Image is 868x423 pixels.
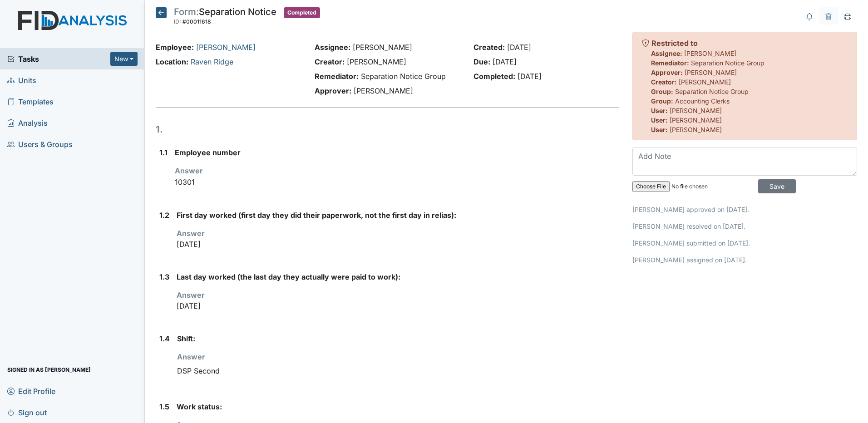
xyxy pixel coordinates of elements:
label: 1.1 [159,147,168,158]
span: [DATE] [507,43,531,52]
span: [PERSON_NAME] [670,116,722,124]
span: [PERSON_NAME] [684,49,736,57]
strong: User: [651,126,668,133]
span: [PERSON_NAME] [670,107,722,114]
strong: Location: [156,57,188,66]
span: Sign out [7,405,47,419]
strong: Approver: [315,86,351,95]
span: Form: [174,6,199,17]
strong: Approver: [651,69,683,76]
strong: Due: [473,57,490,66]
strong: Answer [177,290,205,300]
label: 1.2 [159,210,169,221]
span: Units [7,73,36,87]
label: Work status: [177,401,222,412]
a: Raven Ridge [191,57,233,66]
span: [PERSON_NAME] [354,86,413,95]
p: [PERSON_NAME] approved on [DATE]. [632,205,857,214]
span: Completed [284,7,320,18]
strong: Completed: [473,72,515,81]
span: [PERSON_NAME] [353,43,412,52]
strong: Answer [177,229,205,238]
a: Tasks [7,54,110,64]
span: Edit Profile [7,384,55,398]
span: [PERSON_NAME] [347,57,406,66]
span: Users & Groups [7,137,73,151]
input: Save [758,179,796,193]
strong: Group: [651,88,673,95]
label: 1.3 [159,271,169,282]
span: Signed in as [PERSON_NAME] [7,363,91,377]
span: Separation Notice Group [361,72,446,81]
p: [PERSON_NAME] submitted on [DATE]. [632,238,857,248]
span: Separation Notice Group [691,59,764,67]
strong: Employee: [156,43,194,52]
div: DSP Second [177,362,619,379]
span: [DATE] [493,57,517,66]
strong: Restricted to [651,39,698,48]
strong: Answer [175,166,203,175]
div: Separation Notice [174,7,276,27]
label: Shift: [177,333,195,344]
a: [PERSON_NAME] [196,43,256,52]
strong: Creator: [651,78,677,86]
strong: Assignee: [315,43,350,52]
strong: Answer [177,352,205,361]
strong: Group: [651,97,673,105]
strong: Assignee: [651,49,682,57]
strong: Creator: [315,57,345,66]
strong: User: [651,107,668,114]
h1: 1. [156,123,619,136]
span: [PERSON_NAME] [685,69,737,76]
label: 1.4 [159,333,170,344]
p: [PERSON_NAME] assigned on [DATE]. [632,255,857,265]
p: [DATE] [177,300,619,311]
span: Separation Notice Group [675,88,749,95]
label: 1.5 [159,401,169,412]
span: [DATE] [518,72,542,81]
button: New [110,52,138,66]
span: #00011618 [182,18,211,25]
p: [PERSON_NAME] resolved on [DATE]. [632,221,857,231]
label: Employee number [175,147,241,158]
span: [PERSON_NAME] [670,126,722,133]
p: [DATE] [177,239,619,250]
strong: User: [651,116,668,124]
label: Last day worked (the last day they actually were paid to work): [177,271,400,282]
span: Templates [7,94,54,108]
span: ID: [174,18,181,25]
strong: Created: [473,43,505,52]
strong: Remediator: [651,59,689,67]
span: Analysis [7,116,48,130]
label: First day worked (first day they did their paperwork, not the first day in relias): [177,210,456,221]
span: Accounting Clerks [675,97,730,105]
strong: Remediator: [315,72,359,81]
span: [PERSON_NAME] [679,78,731,86]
